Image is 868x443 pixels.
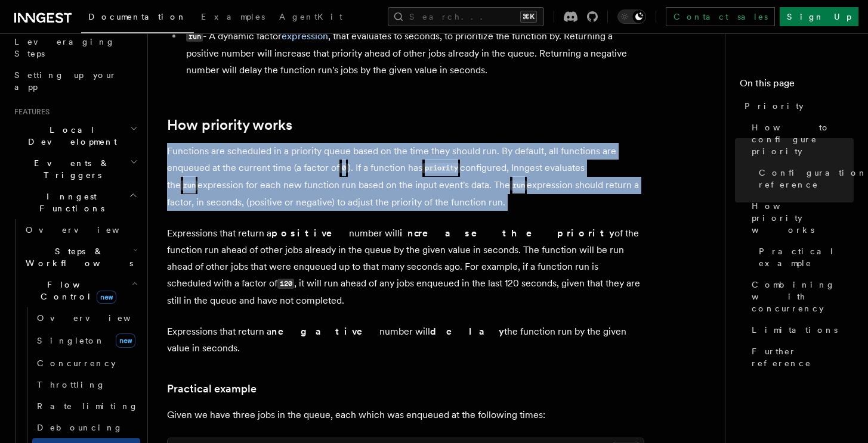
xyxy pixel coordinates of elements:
span: Local Development [10,124,130,148]
span: Setting up your app [14,70,117,92]
span: Singleton [37,336,105,345]
span: How to configure priority [752,121,854,157]
a: Rate limiting [32,395,140,417]
code: 120 [277,279,294,289]
a: Further reference [747,341,854,374]
a: Throttling [32,374,140,395]
span: new [97,291,116,304]
a: Examples [194,4,272,32]
a: Overview [32,307,140,329]
strong: delay [430,326,504,337]
a: Debouncing [32,417,140,438]
a: Combining with concurrency [747,274,854,319]
a: Setting up your app [10,64,140,98]
span: Priority [745,100,804,112]
a: Singletonnew [32,329,140,352]
a: Practical example [754,241,854,274]
a: How to configure priority [747,117,854,162]
code: run [186,32,203,42]
span: Overview [26,225,149,235]
span: Concurrency [37,358,116,368]
button: Flow Controlnew [21,274,140,307]
code: run [510,180,527,191]
p: Expressions that return a number will of the function run ahead of other jobs already in the queu... [167,225,644,309]
span: AgentKit [279,12,342,21]
span: Limitations [752,324,838,336]
a: AgentKit [272,4,350,32]
span: Further reference [752,345,854,369]
button: Toggle dark mode [617,10,646,24]
a: How priority works [747,195,854,241]
a: Practical example [167,380,257,397]
button: Local Development [10,119,140,152]
li: - A dynamic factor , that evaluates to seconds, to prioritize the function by. Returning a positi... [183,28,644,79]
a: How priority works [167,117,292,133]
span: Events & Triggers [10,157,130,181]
a: Contact sales [666,7,775,26]
span: Practical example [759,245,854,269]
span: Leveraging Steps [14,37,115,58]
button: Inngest Functions [10,186,140,219]
span: Features [10,107,50,117]
span: Throttling [37,380,106,389]
h4: On this page [740,76,854,95]
span: Combining with concurrency [752,279,854,314]
a: Documentation [81,4,194,33]
p: Given we have three jobs in the queue, each which was enqueued at the following times: [167,407,644,423]
a: Configuration reference [754,162,854,195]
code: run [181,180,197,191]
a: Priority [740,95,854,117]
a: Limitations [747,319,854,341]
button: Steps & Workflows [21,241,140,274]
code: priority [422,163,460,173]
p: Expressions that return a number will the function run by the given value in seconds. [167,323,644,357]
span: Configuration reference [759,167,867,191]
span: new [116,333,135,348]
span: Overview [37,313,160,323]
a: expression [282,30,328,42]
strong: positive [271,227,349,239]
a: Overview [21,219,140,241]
span: Documentation [88,12,187,21]
a: Sign Up [780,7,858,26]
span: Inngest Functions [10,191,129,214]
p: Functions are scheduled in a priority queue based on the time they should run. By default, all fu... [167,143,644,211]
code: 0 [339,163,348,173]
span: Flow Control [21,279,131,302]
strong: increase the priority [400,227,614,239]
button: Events & Triggers [10,152,140,186]
span: Rate limiting [37,401,138,411]
a: Leveraging Steps [10,31,140,64]
span: Examples [201,12,265,21]
span: Steps & Workflows [21,245,133,269]
strong: negative [271,326,379,337]
a: Concurrency [32,352,140,374]
button: Search...⌘K [388,7,544,26]
kbd: ⌘K [520,11,537,23]
span: Debouncing [37,423,123,432]
span: How priority works [752,200,854,236]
